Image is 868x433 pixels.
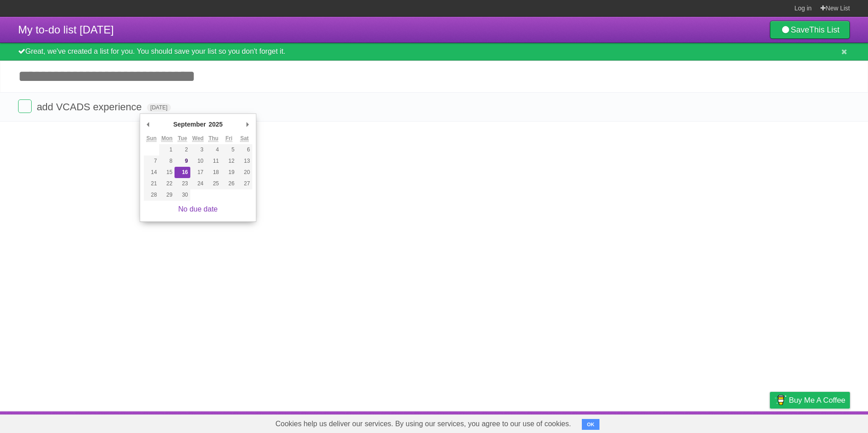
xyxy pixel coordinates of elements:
[206,155,221,167] button: 11
[237,144,252,155] button: 6
[206,167,221,178] button: 18
[190,155,206,167] button: 10
[175,189,190,201] button: 30
[175,144,190,155] button: 2
[144,118,153,131] button: Previous Month
[178,135,187,142] abbr: Tuesday
[237,167,252,178] button: 20
[650,414,669,431] a: About
[147,104,171,112] span: [DATE]
[18,99,32,113] label: Done
[237,178,252,189] button: 27
[37,101,144,113] span: add VCADS experience
[159,189,175,201] button: 29
[237,155,252,167] button: 13
[192,135,203,142] abbr: Wednesday
[190,144,206,155] button: 3
[789,392,845,408] span: Buy me a coffee
[679,414,716,431] a: Developers
[172,118,207,131] div: September
[770,21,850,39] a: SaveThis List
[770,392,850,409] a: Buy me a coffee
[226,135,232,142] abbr: Friday
[178,205,217,213] a: No due date
[144,189,159,201] button: 28
[206,178,221,189] button: 25
[221,178,236,189] button: 26
[774,392,787,408] img: Buy me a coffee
[206,144,221,155] button: 4
[159,167,175,178] button: 15
[243,118,252,131] button: Next Month
[175,155,190,167] button: 9
[175,178,190,189] button: 23
[146,135,157,142] abbr: Sunday
[144,178,159,189] button: 21
[159,155,175,167] button: 8
[758,414,782,431] a: Privacy
[159,178,175,189] button: 22
[161,135,173,142] abbr: Monday
[266,415,580,433] span: Cookies help us deliver our services. By using our services, you agree to our use of cookies.
[240,135,249,142] abbr: Saturday
[809,25,840,34] b: This List
[144,167,159,178] button: 14
[582,419,599,430] button: OK
[727,414,747,431] a: Terms
[221,144,236,155] button: 5
[221,155,236,167] button: 12
[18,24,114,36] span: My to-do list [DATE]
[159,144,175,155] button: 1
[175,167,190,178] button: 16
[144,155,159,167] button: 7
[190,167,206,178] button: 17
[793,414,850,431] a: Suggest a feature
[221,167,236,178] button: 19
[190,178,206,189] button: 24
[207,118,224,131] div: 2025
[208,135,218,142] abbr: Thursday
